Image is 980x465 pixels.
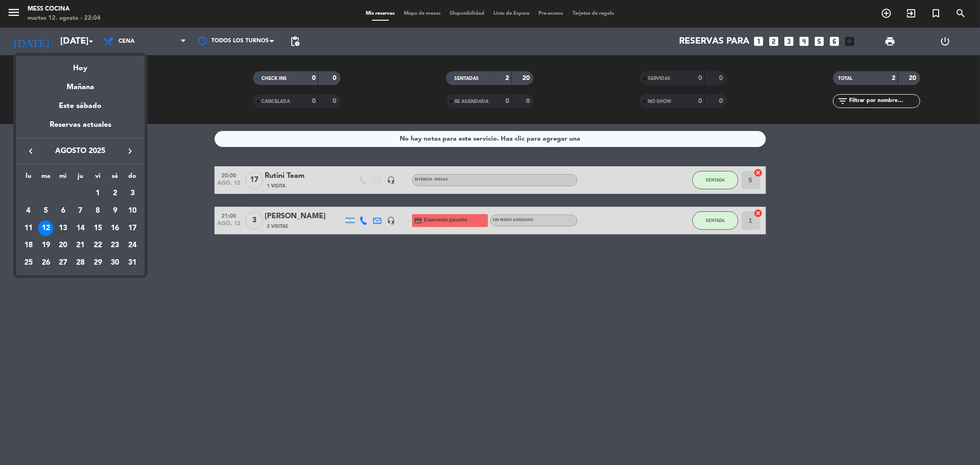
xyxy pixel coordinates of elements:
div: Hoy [16,56,145,74]
div: Este sábado [16,93,145,119]
th: domingo [124,171,141,185]
td: 20 de agosto de 2025 [54,237,72,255]
div: 16 [107,221,123,236]
th: viernes [89,171,107,185]
td: 13 de agosto de 2025 [54,220,72,237]
td: 9 de agosto de 2025 [107,202,124,220]
div: 23 [107,238,123,253]
div: 2 [107,186,123,201]
td: 17 de agosto de 2025 [124,220,141,237]
div: 12 [38,221,54,236]
div: 27 [55,255,71,271]
td: 28 de agosto de 2025 [72,254,89,272]
div: 11 [21,221,36,236]
td: 16 de agosto de 2025 [107,220,124,237]
div: 5 [38,203,54,219]
div: 10 [125,203,140,219]
td: 18 de agosto de 2025 [20,237,37,255]
div: 13 [55,221,71,236]
td: 5 de agosto de 2025 [37,202,55,220]
td: 22 de agosto de 2025 [89,237,107,255]
div: 18 [21,238,36,253]
div: Mañana [16,74,145,93]
i: keyboard_arrow_right [125,146,136,157]
div: 30 [107,255,123,271]
th: lunes [20,171,37,185]
div: 26 [38,255,54,271]
td: 23 de agosto de 2025 [107,237,124,255]
div: 9 [107,203,123,219]
th: sábado [107,171,124,185]
td: 11 de agosto de 2025 [20,220,37,237]
div: 28 [73,255,88,271]
td: 1 de agosto de 2025 [89,185,107,203]
td: 21 de agosto de 2025 [72,237,89,255]
div: 3 [125,186,140,201]
td: 24 de agosto de 2025 [124,237,141,255]
td: 26 de agosto de 2025 [37,254,55,272]
div: 20 [55,238,71,253]
td: 31 de agosto de 2025 [124,254,141,272]
div: 4 [21,203,36,219]
td: 29 de agosto de 2025 [89,254,107,272]
div: 19 [38,238,54,253]
div: Reservas actuales [16,119,145,138]
td: 25 de agosto de 2025 [20,254,37,272]
td: 6 de agosto de 2025 [54,202,72,220]
div: 29 [90,255,106,271]
td: AGO. [20,185,89,203]
td: 10 de agosto de 2025 [124,202,141,220]
td: 12 de agosto de 2025 [37,220,55,237]
div: 24 [125,238,140,253]
div: 31 [125,255,140,271]
div: 8 [90,203,106,219]
div: 1 [90,186,106,201]
td: 7 de agosto de 2025 [72,202,89,220]
td: 27 de agosto de 2025 [54,254,72,272]
div: 25 [21,255,36,271]
td: 30 de agosto de 2025 [107,254,124,272]
td: 15 de agosto de 2025 [89,220,107,237]
th: martes [37,171,55,185]
div: 22 [90,238,106,253]
div: 17 [125,221,140,236]
td: 8 de agosto de 2025 [89,202,107,220]
td: 2 de agosto de 2025 [107,185,124,203]
th: miércoles [54,171,72,185]
button: keyboard_arrow_right [122,145,138,157]
td: 4 de agosto de 2025 [20,202,37,220]
span: agosto 2025 [39,145,122,157]
td: 3 de agosto de 2025 [124,185,141,203]
button: keyboard_arrow_left [23,145,39,157]
div: 6 [55,203,71,219]
i: keyboard_arrow_left [25,146,36,157]
div: 15 [90,221,106,236]
div: 21 [73,238,88,253]
td: 14 de agosto de 2025 [72,220,89,237]
div: 7 [73,203,88,219]
div: 14 [73,221,88,236]
td: 19 de agosto de 2025 [37,237,55,255]
th: jueves [72,171,89,185]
